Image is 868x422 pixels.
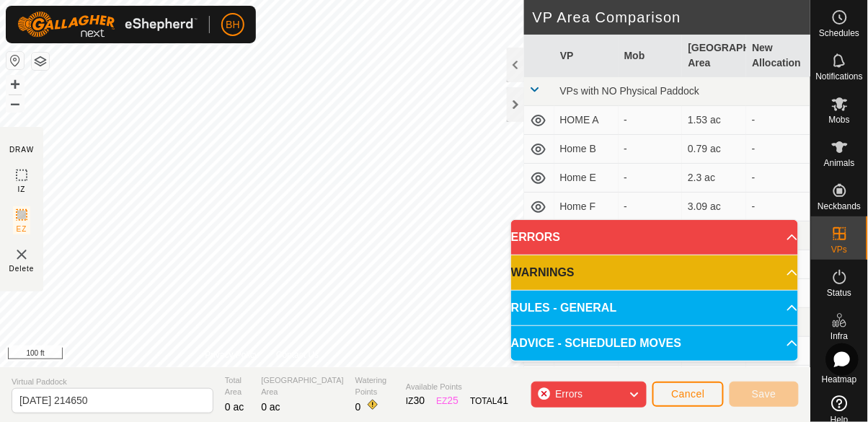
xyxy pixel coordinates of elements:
span: Status [827,289,851,297]
td: - [746,135,810,164]
span: Mobs [829,115,850,124]
p-accordion-header: RULES - GENERAL [511,291,798,325]
td: - [746,164,810,193]
span: 0 [355,401,361,413]
td: - [746,366,810,395]
div: - [624,113,677,128]
th: [GEOGRAPHIC_DATA] Area [682,35,746,77]
span: Watering Points [355,374,394,398]
td: 3.09 ac [682,193,746,221]
button: – [6,94,24,112]
td: HOME A [554,106,619,135]
span: Neckbands [818,202,861,211]
span: Delete [9,263,35,274]
td: - [746,106,810,135]
span: ERRORS [511,229,560,246]
div: - [624,141,677,157]
button: Cancel [652,382,724,407]
a: Privacy Policy [205,348,259,361]
span: Available Points [406,381,508,393]
span: ADVICE - SCHEDULED MOVES [511,335,681,352]
th: New Allocation [746,35,810,77]
span: Heatmap [822,375,857,384]
button: Reset Map [6,52,24,69]
button: Save [730,382,799,407]
td: Home B [554,135,619,164]
th: Mob [619,35,683,77]
div: DRAW [9,144,34,155]
span: Save [752,388,776,400]
span: 30 [414,395,425,406]
td: Home F [554,193,619,221]
td: 0.79 ac [682,135,746,164]
span: VPs [831,245,847,254]
span: Notifications [816,72,863,81]
div: TOTAL [470,393,508,408]
th: VP [554,35,619,77]
td: - [746,193,810,221]
span: Animals [824,159,855,167]
span: VPs with NO Physical Paddock [560,85,700,97]
span: 0 ac [225,401,244,413]
div: IZ [406,393,425,408]
p-accordion-header: ADVICE - SCHEDULED MOVES [511,326,798,361]
span: 25 [448,395,459,406]
div: EZ [436,393,459,408]
span: Errors [555,388,583,400]
img: Gallagher Logo [17,12,198,38]
td: Home E [554,164,619,193]
span: Schedules [819,29,859,38]
span: BH [226,17,239,32]
span: [GEOGRAPHIC_DATA] Area [261,374,344,398]
div: - [624,170,677,185]
span: RULES - GENERAL [511,299,617,317]
h2: VP Area Comparison [533,9,810,26]
a: Contact Us [276,348,319,361]
span: Virtual Paddock [12,376,213,388]
td: HBR 101 [554,366,619,395]
span: 0 ac [261,401,280,413]
span: IZ [18,184,26,195]
button: + [6,76,24,93]
span: Total Area [225,374,249,398]
p-accordion-header: ERRORS [511,220,798,255]
span: 41 [497,395,509,406]
div: - [624,199,677,214]
span: EZ [17,224,27,234]
button: Map Layers [32,53,49,70]
span: WARNINGS [511,264,575,281]
td: 1.53 ac [682,106,746,135]
span: Cancel [671,388,705,400]
span: Infra [831,332,848,340]
img: VP [13,246,30,263]
p-accordion-header: WARNINGS [511,255,798,290]
td: 2.42 ac [682,366,746,395]
td: 2.3 ac [682,164,746,193]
